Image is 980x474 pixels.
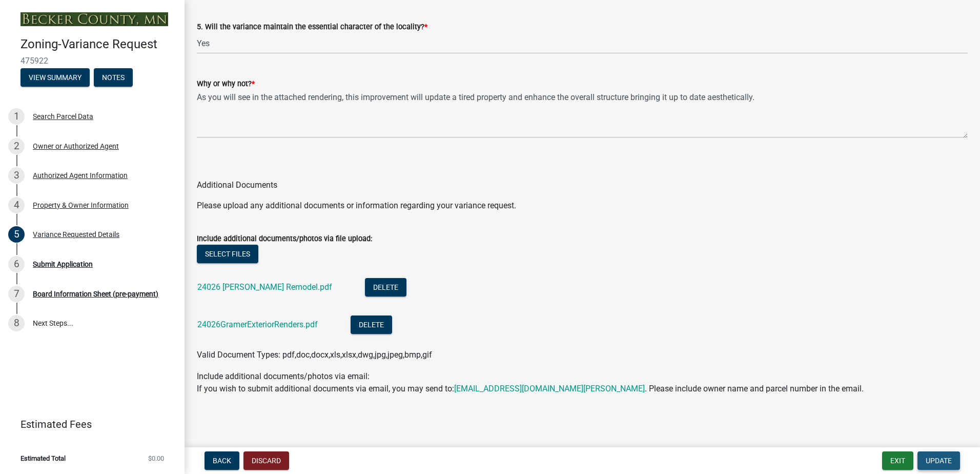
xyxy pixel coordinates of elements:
[94,74,133,82] wm-modal-confirm: Notes
[197,384,864,393] span: If you wish to submit additional documents via email, you may send to: . Please include owner nam...
[365,283,406,293] wm-modal-confirm: Delete Document
[33,113,93,120] div: Search Parcel Data
[197,24,427,31] label: 5. Will the variance maintain the essential character of the locality?
[454,384,645,393] a: [EMAIL_ADDRESS][DOMAIN_NAME][PERSON_NAME]
[33,261,93,268] div: Submit Application
[8,414,168,434] a: Estimated Fees
[8,167,25,184] div: 3
[33,202,129,209] div: Property & Owner Information
[21,455,66,462] span: Estimated Total
[197,282,332,292] a: 24026 [PERSON_NAME] Remodel.pdf
[197,235,372,243] label: Include additional documents/photos via file upload:
[243,451,289,470] button: Discard
[917,451,960,470] button: Update
[882,451,913,470] button: Exit
[21,37,176,52] h4: Zoning-Variance Request
[197,370,968,395] div: Include additional documents/photos via email:
[33,231,119,238] div: Variance Requested Details
[33,172,128,179] div: Authorized Agent Information
[197,179,968,191] p: Additional Documents
[365,278,406,297] button: Delete
[8,197,25,213] div: 4
[94,68,133,87] button: Notes
[197,245,258,263] button: Select files
[8,256,25,272] div: 6
[197,81,255,88] label: Why or why not?
[213,457,231,465] span: Back
[8,315,25,331] div: 8
[197,200,968,212] p: Please upload any additional documents or information regarding your variance request.
[33,143,119,150] div: Owner or Authorized Agent
[21,56,164,66] span: 475922
[351,321,392,330] wm-modal-confirm: Delete Document
[205,451,239,470] button: Back
[197,320,318,329] a: 24026GramerExteriorRenders.pdf
[21,12,168,26] img: Becker County, Minnesota
[197,350,432,360] span: Valid Document Types: pdf,doc,docx,xls,xlsx,dwg,jpg,jpeg,bmp,gif
[8,226,25,243] div: 5
[8,286,25,302] div: 7
[926,457,952,465] span: Update
[351,315,392,334] button: Delete
[21,68,90,87] button: View Summary
[33,290,158,298] div: Board Information Sheet (pre-payment)
[8,108,25,125] div: 1
[8,138,25,154] div: 2
[21,74,90,82] wm-modal-confirm: Summary
[148,455,164,462] span: $0.00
